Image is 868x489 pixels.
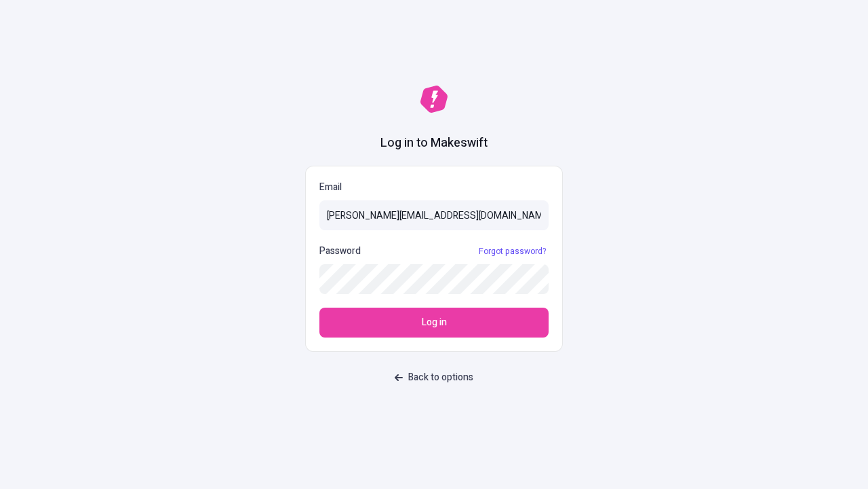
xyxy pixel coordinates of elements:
[387,365,481,390] button: Back to options
[408,370,473,385] span: Back to options
[319,244,361,259] p: Password
[319,200,549,230] input: Email
[422,315,447,330] span: Log in
[319,308,549,338] button: Log in
[380,134,488,152] h1: Log in to Makeswift
[319,180,549,195] p: Email
[476,246,549,257] a: Forgot password?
